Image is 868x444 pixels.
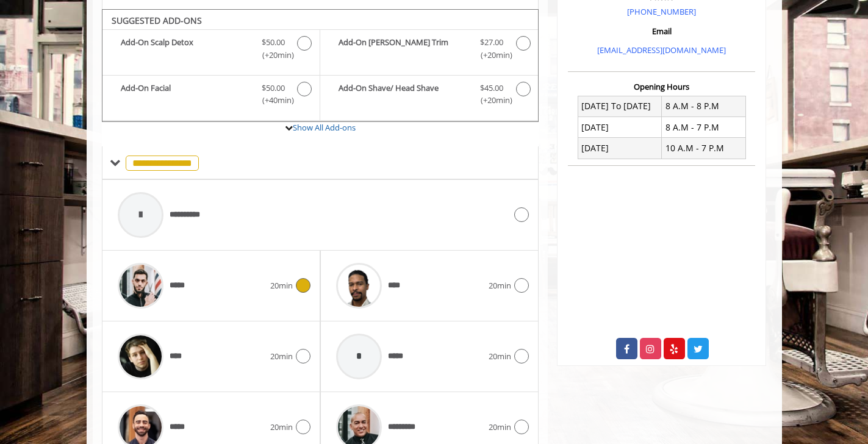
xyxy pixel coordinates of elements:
[262,82,285,95] span: $50.00
[627,6,696,17] a: [PHONE_NUMBER]
[489,279,511,292] span: 20min
[489,421,511,434] span: 20min
[255,49,291,62] span: (+20min )
[121,82,249,107] b: Add-On Facial
[270,350,293,363] span: 20min
[270,279,293,292] span: 20min
[578,117,662,138] td: [DATE]
[578,96,662,116] td: [DATE] To [DATE]
[597,45,726,56] a: [EMAIL_ADDRESS][DOMAIN_NAME]
[480,82,503,95] span: $45.00
[662,138,746,159] td: 10 A.M - 7 P.M
[339,36,468,62] b: Add-On [PERSON_NAME] Trim
[255,94,291,107] span: (+40min )
[578,138,662,159] td: [DATE]
[480,36,503,49] span: $27.00
[662,117,746,138] td: 8 A.M - 7 P.M
[262,36,285,49] span: $50.00
[473,49,509,62] span: (+20min )
[102,9,539,123] div: Buzz Cut/Senior Cut Add-onS
[339,82,468,107] b: Add-On Shave/ Head Shave
[473,94,509,107] span: (+20min )
[112,15,202,26] b: SUGGESTED ADD-ONS
[326,82,532,110] label: Add-On Shave/ Head Shave
[109,36,314,65] label: Add-On Scalp Detox
[326,36,532,65] label: Add-On Beard Trim
[121,36,249,62] b: Add-On Scalp Detox
[568,82,755,91] h3: Opening Hours
[270,421,293,434] span: 20min
[109,82,314,110] label: Add-On Facial
[662,96,746,116] td: 8 A.M - 8 P.M
[489,350,511,363] span: 20min
[571,27,752,35] h3: Email
[293,122,356,133] a: Show All Add-ons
